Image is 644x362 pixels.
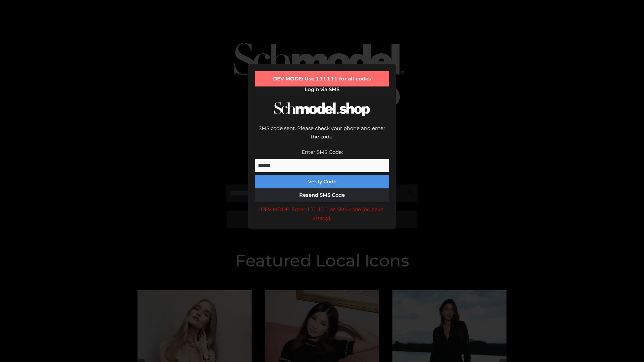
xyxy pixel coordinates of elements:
div: DEV MODE: Use 111111 for all codes [255,71,389,86]
img: Schmodel Logo [272,96,372,122]
div: SMS code sent. Please check your phone and enter the code. [255,124,389,148]
h2: Login via SMS [255,86,389,93]
button: Resend SMS Code [255,188,389,202]
button: Verify Code [255,175,389,188]
label: Enter SMS Code: [302,149,343,155]
div: DEV MODE: Enter 111111 as SMS code (or leave empty). [255,205,389,222]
